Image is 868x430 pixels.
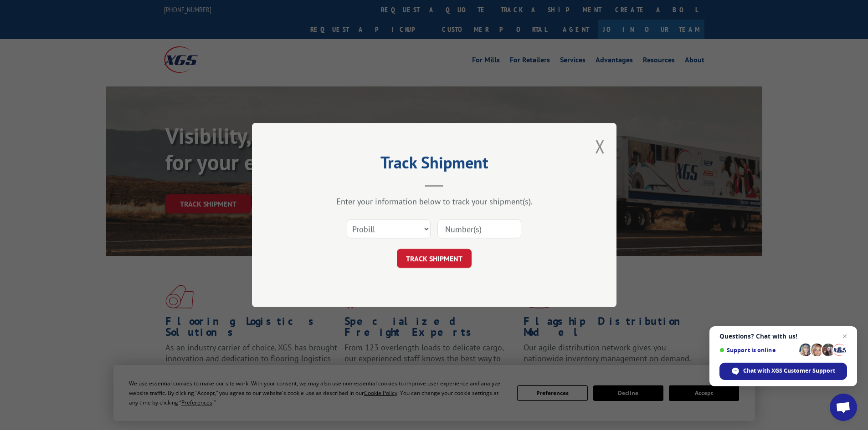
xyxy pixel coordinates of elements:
[298,196,571,207] div: Enter your information below to track your shipment(s).
[595,134,605,158] button: Close modal
[397,249,472,268] button: TRACK SHIPMENT
[719,333,847,340] span: Questions? Chat with us!
[743,367,835,375] span: Chat with XGS Customer Support
[719,347,796,354] span: Support is online
[298,156,571,173] h2: Track Shipment
[719,363,847,380] div: Chat with XGS Customer Support
[830,394,857,421] div: Open chat
[437,219,521,238] input: Number(s)
[839,331,850,342] span: Close chat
